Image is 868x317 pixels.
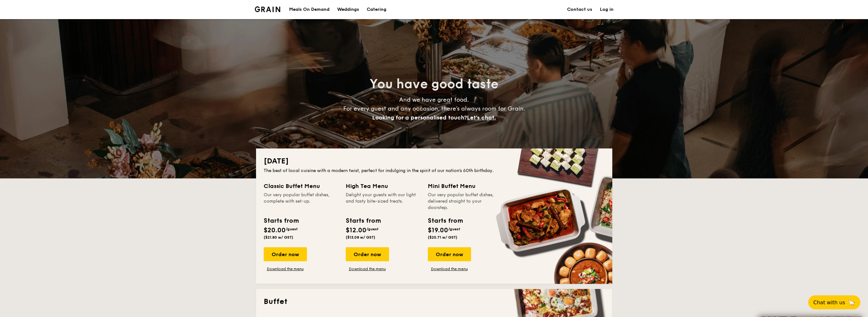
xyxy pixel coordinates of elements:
[264,227,286,234] span: $20.00
[428,235,457,240] span: ($20.71 w/ GST)
[813,299,845,306] span: Chat with us
[467,114,496,121] span: Let's chat.
[346,182,420,191] div: High Tea Menu
[264,168,605,174] div: The best of local cuisine with a modern twist, perfect for indulging in the spirit of our nation’...
[255,6,281,12] img: Grain
[848,299,855,306] span: 🦙
[346,235,375,240] span: ($13.08 w/ GST)
[264,235,293,240] span: ($21.80 w/ GST)
[428,216,462,226] div: Starts from
[428,182,502,191] div: Mini Buffet Menu
[346,192,420,211] div: Delight your guests with our light and tasty bite-sized treats.
[346,216,380,226] div: Starts from
[255,6,281,12] a: Logotype
[286,227,298,231] span: /guest
[264,182,338,191] div: Classic Buffet Menu
[428,192,502,211] div: Our very popular buffet dishes, delivered straight to your doorstep.
[346,266,389,271] a: Download the menu
[264,297,605,307] h2: Buffet
[428,247,471,261] div: Order now
[264,156,605,166] h2: [DATE]
[448,227,460,231] span: /guest
[808,295,860,309] button: Chat with us🦙
[264,247,307,261] div: Order now
[346,247,389,261] div: Order now
[428,266,471,271] a: Download the menu
[428,227,448,234] span: $19.00
[264,216,298,226] div: Starts from
[366,227,378,231] span: /guest
[346,227,366,234] span: $12.00
[264,192,338,211] div: Our very popular buffet dishes, complete with set-up.
[264,266,307,271] a: Download the menu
